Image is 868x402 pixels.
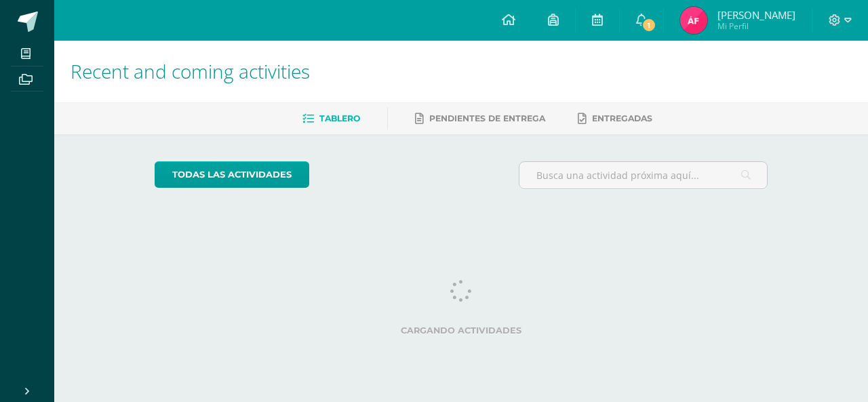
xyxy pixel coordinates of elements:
input: Busca una actividad próxima aquí... [519,162,768,188]
a: Entregadas [578,108,652,129]
a: todas las Actividades [155,161,309,188]
a: Pendientes de entrega [415,108,545,129]
span: Tablero [319,113,360,123]
span: Pendientes de entrega [429,113,545,123]
img: 8ca104c6be1271a0d6983d60639ccf36.png [680,7,707,34]
span: Entregadas [592,113,652,123]
span: Mi Perfil [717,20,795,32]
a: Tablero [302,108,360,129]
span: 1 [642,18,656,33]
span: Recent and coming activities [71,58,310,84]
label: Cargando actividades [155,325,768,336]
span: [PERSON_NAME] [717,8,795,22]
